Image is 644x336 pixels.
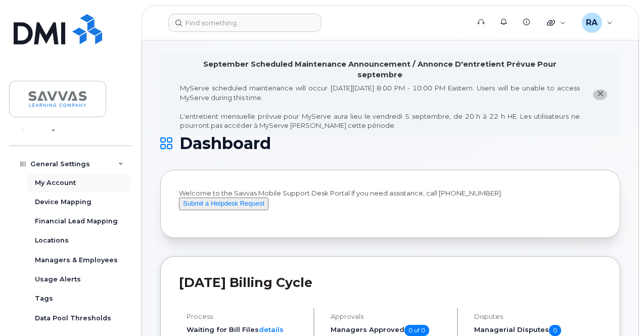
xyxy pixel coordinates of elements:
[549,325,561,336] span: 0
[600,292,636,328] iframe: Messenger Launcher
[259,325,284,333] a: details
[179,198,268,210] button: Submit a Helpdesk Request
[187,325,305,334] li: Waiting for Bill Files
[179,199,268,207] a: Submit a Helpdesk Request
[179,188,602,220] div: Welcome to the Savvas Mobile Support Desk Portal If you need assistance, call [PHONE_NUMBER].
[331,325,449,336] h5: Managers Approved
[474,313,602,320] h4: Disputes
[331,313,449,320] h4: Approvals
[593,89,607,100] button: close notification
[187,313,305,320] h4: Process
[180,59,580,80] div: September Scheduled Maintenance Announcement / Annonce D'entretient Prévue Pour septembre
[179,275,602,290] h2: [DATE] Billing Cycle
[179,136,271,151] span: Dashboard
[474,325,602,336] h5: Managerial Disputes
[180,83,580,130] div: MyServe scheduled maintenance will occur [DATE][DATE] 8:00 PM - 10:00 PM Eastern. Users will be u...
[404,325,429,336] span: 0 of 0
